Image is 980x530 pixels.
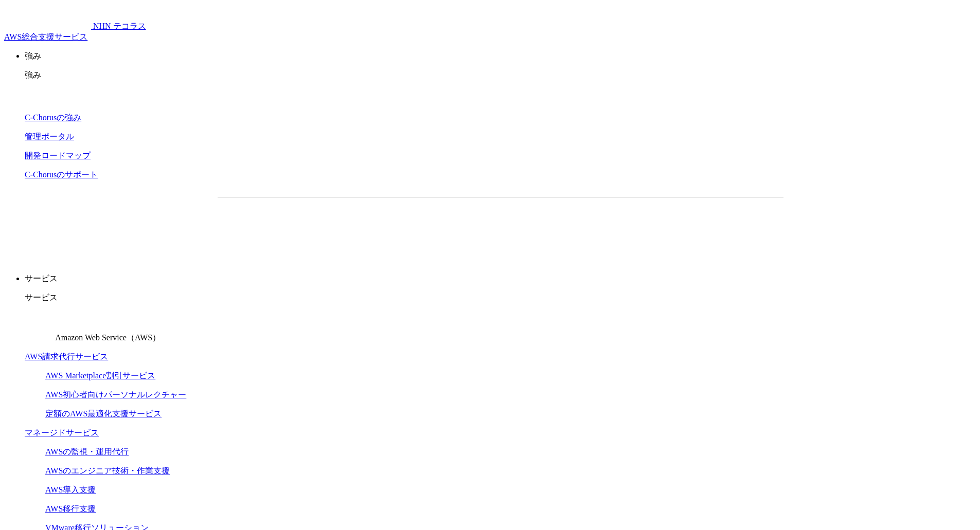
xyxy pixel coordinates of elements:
a: 管理ポータル [25,132,74,141]
img: Amazon Web Service（AWS） [25,312,54,340]
p: 強み [25,70,976,81]
p: 強み [25,51,976,62]
a: AWS総合支援サービス C-Chorus NHN テコラスAWS総合支援サービス [4,22,146,41]
span: Amazon Web Service（AWS） [55,333,161,342]
a: マネージドサービス [25,428,99,437]
img: AWS総合支援サービス C-Chorus [4,4,91,29]
a: AWS請求代行サービス [25,352,108,361]
a: まずは相談する [506,214,671,240]
p: サービス [25,273,976,284]
a: AWS移行支援 [45,504,96,513]
img: 矢印 [654,225,663,229]
a: AWS導入支援 [45,485,96,494]
a: C-Chorusのサポート [25,170,98,179]
p: サービス [25,293,976,303]
a: AWSのエンジニア技術・作業支援 [45,466,170,475]
a: 定額のAWS最適化支援サービス [45,409,162,418]
a: 資料を請求する [330,214,495,240]
a: AWS初心者向けパーソナルレクチャー [45,390,186,399]
a: C-Chorusの強み [25,113,81,122]
a: AWS Marketplace割引サービス [45,371,155,380]
img: 矢印 [478,225,487,229]
a: 開発ロードマップ [25,151,91,160]
a: AWSの監視・運用代行 [45,447,129,456]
